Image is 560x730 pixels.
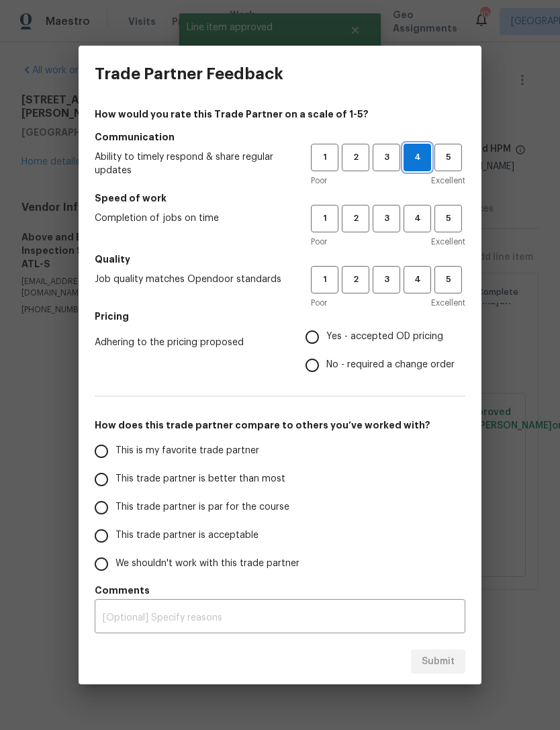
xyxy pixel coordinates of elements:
span: Job quality matches Opendoor standards [95,273,289,286]
span: 2 [343,272,368,287]
button: 4 [404,205,431,232]
span: 2 [343,150,368,165]
button: 2 [342,266,369,293]
span: Excellent [431,235,465,248]
button: 2 [342,144,369,171]
span: 2 [343,211,368,226]
span: Completion of jobs on time [95,212,289,225]
span: No - required a change order [326,358,455,372]
h5: Communication [95,130,465,144]
button: 5 [434,205,462,232]
span: This trade partner is acceptable [115,529,259,543]
button: 2 [342,205,369,232]
span: Excellent [431,296,465,310]
span: Adhering to the pricing proposed [95,336,284,349]
h5: Quality [95,253,465,266]
h3: Trade Partner Feedback [95,64,283,83]
button: 4 [404,144,431,171]
button: 4 [404,266,431,293]
button: 3 [373,266,400,293]
span: 1 [312,272,337,287]
div: Pricing [306,323,465,379]
span: 5 [436,211,461,226]
span: Excellent [431,174,465,187]
span: Yes - accepted OD pricing [326,330,443,344]
span: This is my favorite trade partner [115,444,259,458]
h5: Speed of work [95,191,465,205]
button: 3 [373,205,400,232]
span: Ability to timely respond & share regular updates [95,150,289,177]
span: This trade partner is better than most [115,472,285,486]
span: 4 [404,150,430,165]
button: 5 [434,266,462,293]
span: We shouldn't work with this trade partner [115,557,299,571]
h5: Comments [95,584,465,597]
span: 4 [405,272,430,287]
button: 5 [434,144,462,171]
span: Poor [311,174,327,187]
span: 5 [436,150,461,165]
span: Poor [311,235,327,248]
button: 1 [311,144,338,171]
button: 3 [373,144,400,171]
div: How does this trade partner compare to others you’ve worked with? [95,437,465,578]
h4: How would you rate this Trade Partner on a scale of 1-5? [95,107,465,121]
span: This trade partner is par for the course [115,500,289,514]
span: 3 [374,150,399,165]
span: 1 [312,150,337,165]
span: 3 [374,272,399,287]
h5: How does this trade partner compare to others you’ve worked with? [95,418,465,432]
span: 1 [312,211,337,226]
h5: Pricing [95,310,465,323]
button: 1 [311,266,338,293]
span: 4 [405,211,430,226]
span: Poor [311,296,327,310]
span: 3 [374,211,399,226]
button: 1 [311,205,338,232]
span: 5 [436,272,461,287]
